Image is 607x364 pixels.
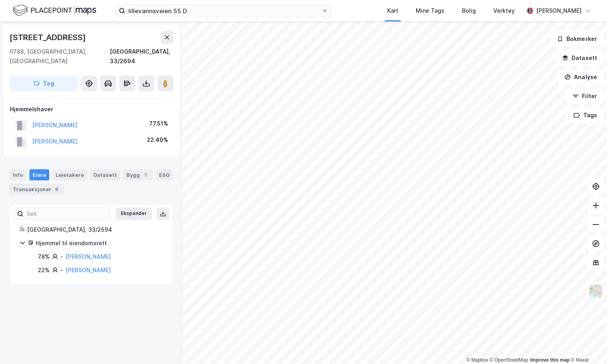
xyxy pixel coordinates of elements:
[10,169,26,180] div: Info
[462,6,476,15] div: Bolig
[536,6,582,15] div: [PERSON_NAME]
[10,76,78,91] button: Tag
[566,88,604,104] button: Filter
[125,5,322,17] input: Søk på adresse, matrikkel, gårdeiere, leietakere eller personer
[13,4,96,17] img: logo.f888ab2527a4732fd821a326f86c7f29.svg
[555,50,604,66] button: Datasett
[490,357,528,363] a: OpenStreetMap
[27,225,163,234] div: [GEOGRAPHIC_DATA], 33/2694
[38,265,50,275] div: 22%
[530,357,570,363] a: Improve this map
[466,357,488,363] a: Mapbox
[123,169,153,180] div: Bygg
[60,265,63,275] div: -
[550,31,604,47] button: Bokmerker
[53,185,61,193] div: 6
[493,6,515,15] div: Verktøy
[38,252,50,261] div: 78%
[416,6,444,15] div: Mine Tags
[567,326,607,364] div: Kontrollprogram for chat
[10,31,87,44] div: [STREET_ADDRESS]
[10,105,173,114] div: Hjemmelshaver
[156,169,173,180] div: ESG
[588,284,603,299] img: Z
[142,171,149,179] div: 1
[60,252,63,261] div: -
[90,169,120,180] div: Datasett
[116,207,152,220] button: Ekspander
[147,135,168,145] div: 22.49%
[10,184,64,195] div: Transaksjoner
[23,208,111,220] input: Søk
[52,169,87,180] div: Leietakere
[558,69,604,85] button: Analyse
[36,238,163,248] div: Hjemmel til eiendomsrett
[149,119,168,128] div: 77.51%
[66,253,111,260] a: [PERSON_NAME]
[10,47,110,66] div: 0788, [GEOGRAPHIC_DATA], [GEOGRAPHIC_DATA]
[387,6,398,15] div: Kart
[567,326,607,364] iframe: Chat Widget
[110,47,173,66] div: [GEOGRAPHIC_DATA], 33/2694
[567,107,604,123] button: Tags
[29,169,49,180] div: Eiere
[66,267,111,273] a: [PERSON_NAME]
